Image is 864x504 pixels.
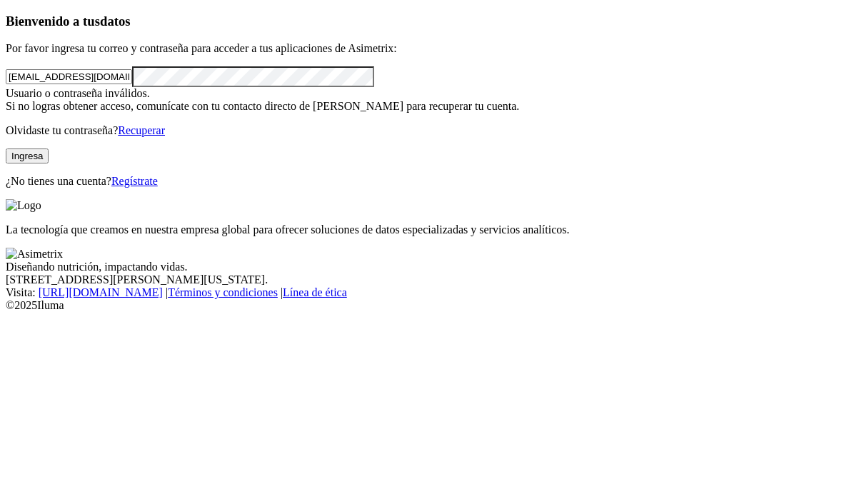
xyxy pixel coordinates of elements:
button: Ingresa [6,148,49,163]
div: . [6,273,858,286]
p: Por favor ingresa tu correo y contraseña para acceder a tus aplicaciones de Asimetrix: [6,42,858,55]
a: Línea de ética [283,286,347,298]
div: Usuario o contraseña inválidos. Si no logras obtener acceso, comunícate con tu contacto directo d... [6,87,858,113]
h3: Bienvenido a tus [6,14,858,29]
img: Asimetrix [6,248,63,261]
p: Olvidaste tu contraseña? [6,124,858,137]
img: Logo [6,199,41,212]
div: Visita : | | [6,286,858,299]
span: datos [100,14,131,29]
a: [URL][DOMAIN_NAME] [39,286,163,298]
a: Recuperar [118,124,165,136]
input: Tu correo [6,69,132,84]
p: ¿No tienes una cuenta? [6,175,858,188]
div: © 2025 Iluma [6,299,858,312]
a: Regístrate [111,175,158,187]
div: Diseñando nutrición, impactando vidas. [6,261,858,273]
a: Términos y condiciones [168,286,278,298]
p: La tecnología que creamos en nuestra empresa global para ofrecer soluciones de datos especializad... [6,223,858,236]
